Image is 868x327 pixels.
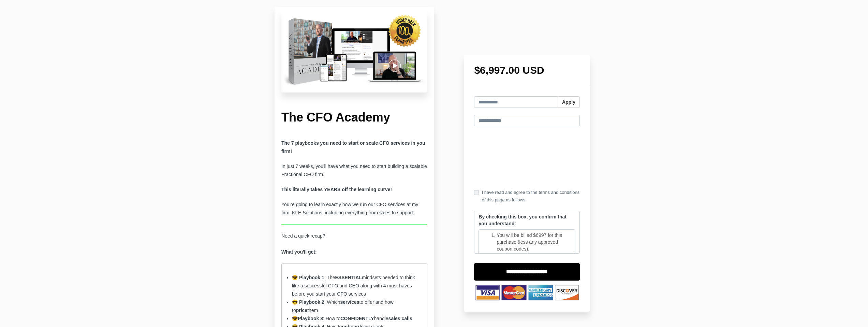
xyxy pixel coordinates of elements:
[281,140,425,154] b: The 7 playbooks you need to start or scale CFO services in you firm!
[558,96,580,108] button: Apply
[340,316,374,321] strong: CONFIDENTLY
[479,214,566,226] strong: By checking this box, you confirm that you understand:
[281,110,427,126] h1: The CFO Academy
[292,316,412,321] span: 😎 : How to handle
[298,316,323,321] strong: Playbook 3
[281,201,427,217] p: You're going to learn exactly how we run our CFO services at my firm, KFE Solutions, including ev...
[402,316,412,321] strong: calls
[281,249,317,255] strong: What you'll get:
[335,275,362,280] strong: ESSENTIAL
[281,232,427,257] p: Need a quick recap?
[497,232,571,252] li: You will be billed $6997 for this purchase (less any approved coupon codes).
[292,299,324,305] strong: 😎 Playbook 2
[474,65,580,75] h1: $6,997.00 USD
[292,299,394,313] span: : Which to offer and how to them
[497,252,571,280] li: You will receive Playbook 1 at the time of purchase. The additional 6 playbooks will be released ...
[281,162,427,179] p: In just 7 weeks, you'll have what you need to start building a scalable Fractional CFO firm.
[292,275,324,280] strong: 😎 Playbook 1
[474,189,580,204] label: I have read and agree to the terms and conditions of this page as follows:
[474,190,479,195] input: I have read and agree to the terms and conditions of this page as follows:
[292,274,417,298] li: : The mindsets needed to think like a successful CFO and CEO along with 4 must-haves before you s...
[340,299,359,305] strong: services
[474,284,580,301] img: TNbqccpWSzOQmI4HNVXb_Untitled_design-53.png
[281,11,427,93] img: c16be55-448c-d20c-6def-ad6c686240a2_Untitled_design-20.png
[296,308,307,313] strong: price
[281,187,392,192] strong: This literally takes YEARS off the learning curve!
[388,316,400,321] strong: sales
[473,132,581,183] iframe: Secure payment input frame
